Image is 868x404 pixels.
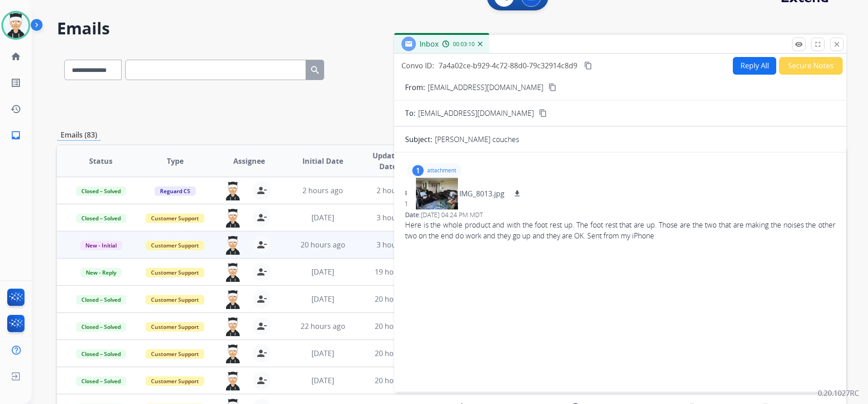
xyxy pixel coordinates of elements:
img: agent-avatar [224,263,242,282]
mat-icon: history [10,104,21,114]
span: 2 hours ago [302,185,343,195]
span: [DATE] [311,294,334,304]
span: 20 hours ago [375,321,420,331]
span: 19 hours ago [375,267,420,277]
span: Initial Date [302,156,343,166]
mat-icon: content_copy [539,109,547,117]
span: 7a4a02ce-b929-4c72-88d0-79c32914c8d9 [439,61,577,71]
h2: Emails [57,19,846,38]
span: [DATE] [311,375,334,385]
span: Closed – Solved [76,214,126,223]
span: Customer Support [146,268,204,277]
span: Here is the whole product and with the foot rest up. The foot rest that are up. Those are the two... [405,219,835,241]
mat-icon: person_remove [256,294,267,304]
span: Customer Support [146,241,204,250]
img: agent-avatar [224,181,242,200]
mat-icon: person_remove [256,348,267,359]
img: avatar [3,13,28,38]
span: 00:03:10 [453,41,475,48]
mat-icon: content_copy [548,83,557,91]
mat-icon: person_remove [256,239,267,250]
span: Closed – Solved [76,186,126,196]
span: Assignee [233,156,265,166]
span: [EMAIL_ADDRESS][DOMAIN_NAME] [418,108,534,119]
span: Closed – Solved [76,295,126,304]
div: To: [405,200,835,209]
span: 2 hours ago [377,185,417,195]
div: Date: [405,210,835,219]
span: Customer Support [146,214,204,223]
span: Status [89,156,113,166]
img: agent-avatar [224,317,242,336]
span: Closed – Solved [76,349,126,359]
div: From: [405,189,835,198]
mat-icon: close [833,40,841,48]
span: Updated Date [368,150,409,172]
img: agent-avatar [224,344,242,363]
div: 1 [412,165,424,176]
mat-icon: person_remove [256,321,267,332]
mat-icon: content_copy [584,62,592,70]
span: 22 hours ago [301,321,345,331]
mat-icon: person_remove [256,212,267,223]
p: Convo ID: [401,60,434,71]
span: Reguard CS [155,186,196,196]
span: New - Initial [80,241,122,250]
p: IMG_8013.jpg [459,188,505,199]
span: Inbox [420,39,439,49]
img: agent-avatar [224,371,242,390]
img: agent-avatar [224,290,242,309]
mat-icon: person_remove [256,375,267,386]
span: Customer Support [146,322,204,332]
mat-icon: inbox [10,130,21,141]
mat-icon: list_alt [10,77,21,88]
mat-icon: person_remove [256,185,267,196]
span: 20 hours ago [375,375,420,385]
mat-icon: download [513,190,521,198]
img: agent-avatar [224,209,242,228]
span: Closed – Solved [76,322,126,332]
img: agent-avatar [224,236,242,255]
p: Emails (83) [57,129,101,141]
span: 20 hours ago [375,348,420,358]
p: [PERSON_NAME] couches [435,134,519,145]
span: [DATE] [311,348,334,358]
p: attachment [427,167,456,174]
span: [DATE] 04:24 PM MDT [421,210,483,219]
mat-icon: home [10,51,21,62]
span: Type [167,156,184,166]
button: Secure Notes [779,57,843,75]
span: [DATE] [311,213,334,223]
p: 0.20.1027RC [818,388,859,399]
mat-icon: remove_red_eye [795,40,803,48]
span: Closed – Solved [76,376,126,386]
mat-icon: fullscreen [814,40,822,48]
span: 3 hours ago [377,240,417,250]
span: Customer Support [146,295,204,304]
span: Customer Support [146,376,204,386]
p: From: [405,82,425,93]
span: New - Reply [80,268,122,277]
span: Customer Support [146,349,204,359]
mat-icon: search [310,65,321,76]
span: 20 hours ago [301,240,345,250]
button: Reply All [733,57,776,75]
p: To: [405,108,415,119]
p: Subject: [405,134,432,145]
mat-icon: person_remove [256,266,267,277]
span: [DATE] [311,267,334,277]
span: 20 hours ago [375,294,420,304]
span: 3 hours ago [377,213,417,223]
p: [EMAIL_ADDRESS][DOMAIN_NAME] [428,82,543,93]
